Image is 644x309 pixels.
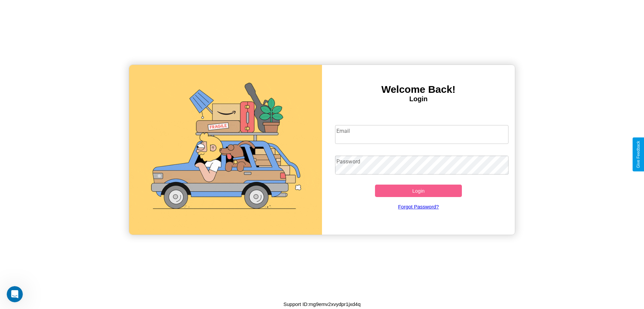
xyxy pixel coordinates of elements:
[375,185,462,197] button: Login
[7,286,23,302] iframe: Intercom live chat
[283,300,361,309] p: Support ID: mg9emv2xvydpr1jxd4q
[322,95,515,103] h4: Login
[332,197,505,216] a: Forgot Password?
[322,84,515,95] h3: Welcome Back!
[636,141,641,168] div: Give Feedback
[129,65,322,235] img: gif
